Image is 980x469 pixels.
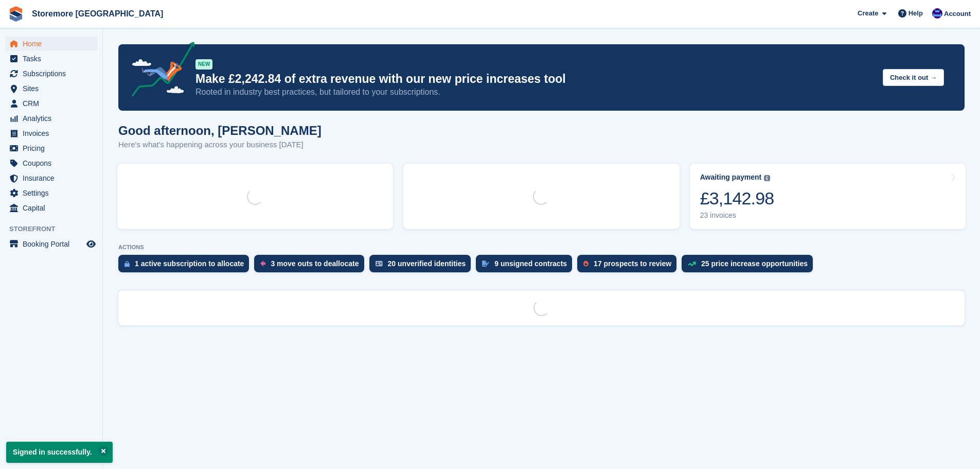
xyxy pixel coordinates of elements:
[271,259,359,268] div: 3 move outs to deallocate
[23,111,84,126] span: Analytics
[858,8,878,19] span: Create
[23,96,84,111] span: CRM
[135,259,244,268] div: 1 active subscription to allocate
[5,96,97,111] a: menu
[23,81,84,96] span: Sites
[5,141,97,155] a: menu
[764,175,770,181] img: icon-info-grey-7440780725fd019a000dd9b08b2336e03edf1995a4989e88bcd33f0948082b44.svg
[690,164,966,229] a: Awaiting payment £3,142.98 23 invoices
[5,186,97,200] a: menu
[5,81,97,96] a: menu
[23,51,84,66] span: Tasks
[944,9,971,19] span: Account
[195,72,875,86] p: Make £2,242.84 of extra revenue with our new price increases tool
[482,260,489,267] img: contract_signature_icon-13c848040528278c33f63329250d36e43548de30e8caae1d1a13099fd9432cc5.svg
[5,51,97,66] a: menu
[5,66,97,81] a: menu
[118,255,254,277] a: 1 active subscription to allocate
[118,244,965,251] p: ACTIONS
[23,237,84,251] span: Booking Portal
[908,8,923,19] span: Help
[23,201,84,215] span: Capital
[23,126,84,141] span: Invoices
[688,262,696,266] img: price_increase_opportunities-93ffe204e8149a01c8c9dc8f82e8f89637d9d84a8eef4429ea346261dce0b2c0.svg
[5,201,97,215] a: menu
[6,442,113,463] p: Signed in successfully.
[494,259,567,268] div: 9 unsigned contracts
[23,66,84,81] span: Subscriptions
[8,6,24,22] img: stora-icon-8386f47178a22dfd0bd8f6a31ec36ba5ce8667c1dd55bd0f319d3a0aa187defe.svg
[476,255,577,277] a: 9 unsigned contracts
[23,186,84,200] span: Settings
[682,255,818,277] a: 25 price increase opportunities
[388,259,466,268] div: 20 unverified identities
[369,255,476,277] a: 20 unverified identities
[5,126,97,141] a: menu
[23,141,84,155] span: Pricing
[5,171,97,185] a: menu
[23,37,84,51] span: Home
[124,260,130,267] img: active_subscription_to_allocate_icon-d502201f5373d7db506a760aba3b589e785aa758c864c3986d89f69b8ff3...
[5,156,97,170] a: menu
[9,224,102,234] span: Storefront
[118,124,322,137] h1: Good afternoon, [PERSON_NAME]
[254,255,369,277] a: 3 move outs to deallocate
[118,139,322,151] p: Here's what's happening across your business [DATE]
[701,259,808,268] div: 25 price increase opportunities
[700,173,762,182] div: Awaiting payment
[28,5,167,22] a: Storemore [GEOGRAPHIC_DATA]
[85,238,97,250] a: Preview store
[883,69,944,86] button: Check it out →
[195,59,212,70] div: NEW
[5,237,97,251] a: menu
[23,171,84,185] span: Insurance
[195,86,875,98] p: Rooted in industry best practices, but tailored to your subscriptions.
[5,111,97,126] a: menu
[376,260,383,267] img: verify_identity-adf6edd0f0f0b5bbfe63781bf79b02c33cf7c696d77639b501bdc392416b5a36.svg
[700,211,774,220] div: 23 invoices
[700,188,774,209] div: £3,142.98
[932,8,942,19] img: Angela
[594,259,671,268] div: 17 prospects to review
[5,37,97,51] a: menu
[260,260,265,267] img: move_outs_to_deallocate_icon-f764333ba52eb49d3ac5e1228854f67142a1ed5810a6f6cc68b1a99e826820c5.svg
[583,260,589,267] img: prospect-51fa495bee0391a8d652442698ab0144808aea92771e9ea1ae160a38d050c398.svg
[23,156,84,170] span: Coupons
[577,255,682,277] a: 17 prospects to review
[123,42,195,100] img: price-adjustments-announcement-icon-8257ccfd72463d97f412b2fc003d46551f7dbcb40ab6d574587a9cd5c0d94...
